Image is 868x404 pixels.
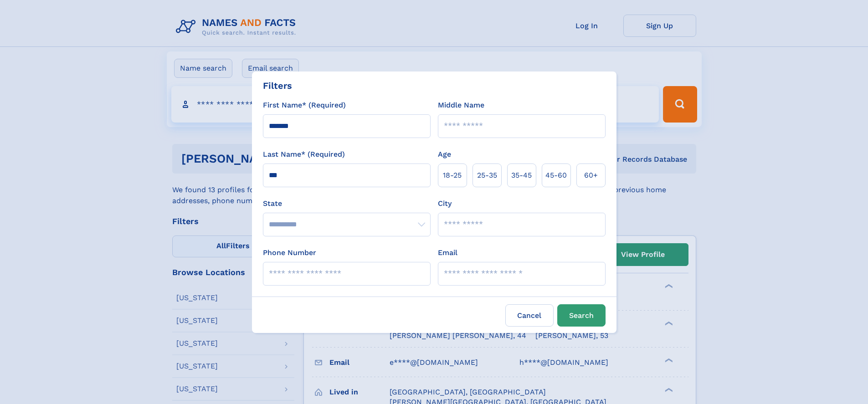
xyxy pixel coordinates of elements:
[263,198,431,209] label: State
[505,304,554,327] label: Cancel
[263,100,346,111] label: First Name* (Required)
[263,79,292,92] div: Filters
[477,170,497,181] span: 25‑35
[557,304,606,327] button: Search
[263,149,345,160] label: Last Name* (Required)
[438,198,452,209] label: City
[263,247,316,258] label: Phone Number
[443,170,462,181] span: 18‑25
[438,149,451,160] label: Age
[438,100,484,111] label: Middle Name
[584,170,598,181] span: 60+
[438,247,457,258] label: Email
[511,170,532,181] span: 35‑45
[545,170,567,181] span: 45‑60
